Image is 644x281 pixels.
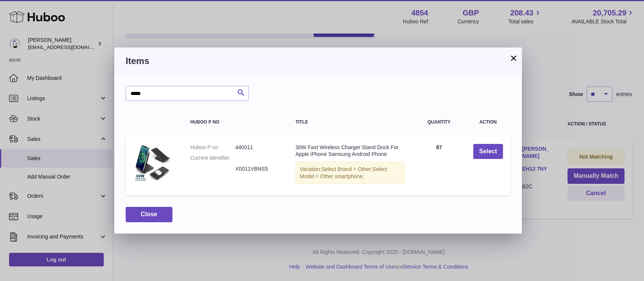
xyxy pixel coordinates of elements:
[412,136,466,196] td: 87
[133,144,171,182] img: 30W Fast Wireless Charger Stand Dock For Apple iPhone Samsung Android Phone
[412,112,466,132] th: Quantity
[126,207,172,222] button: Close
[190,154,235,162] dt: Current Identifier
[235,144,280,151] dd: 440011
[509,53,518,63] button: ×
[295,162,405,184] div: Variation:
[473,144,503,159] button: Select
[321,166,372,172] span: Select Brand = Other;
[126,55,510,67] h3: Items
[183,112,288,132] th: Huboo P no
[141,211,157,217] span: Close
[235,165,280,173] dd: X0011VBNS5
[288,112,412,132] th: Title
[190,144,235,151] dt: Huboo P no
[466,112,510,132] th: Action
[295,144,405,158] div: 30W Fast Wireless Charger Stand Dock For Apple iPhone Samsung Android Phone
